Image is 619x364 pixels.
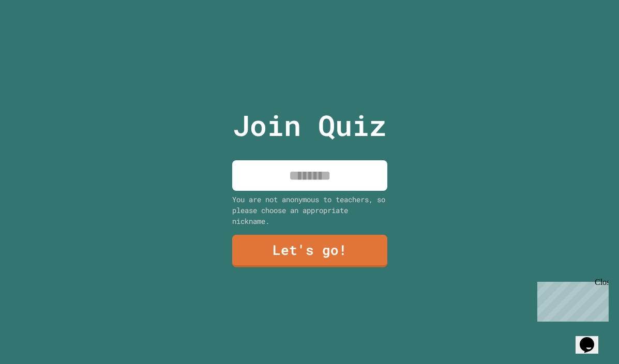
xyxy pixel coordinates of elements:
iframe: chat widget [576,323,609,354]
div: Chat with us now!Close [4,4,71,66]
div: You are not anonymous to teachers, so please choose an appropriate nickname. [232,194,387,226]
iframe: chat widget [533,278,609,322]
a: Let's go! [232,235,387,267]
p: Join Quiz [233,104,386,147]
